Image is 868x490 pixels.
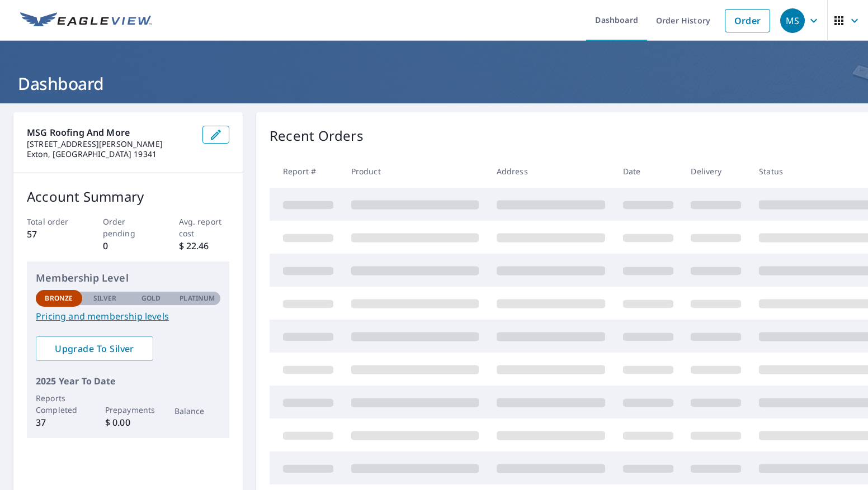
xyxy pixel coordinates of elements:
[27,149,194,159] p: Exton, [GEOGRAPHIC_DATA] 19341
[174,405,221,417] p: Balance
[103,216,154,239] p: Order pending
[105,416,152,429] p: $ 0.00
[682,155,750,188] th: Delivery
[725,9,770,32] a: Order
[27,187,229,207] p: Account Summary
[93,293,117,303] p: Silver
[103,239,154,253] p: 0
[270,126,364,146] p: Recent Orders
[141,293,161,303] p: Gold
[27,227,78,241] p: 57
[180,293,215,303] p: Platinum
[27,139,194,149] p: [STREET_ADDRESS][PERSON_NAME]
[27,126,194,139] p: MSG Roofing and More
[614,155,682,188] th: Date
[20,12,152,29] img: EV Logo
[36,310,220,323] a: Pricing and membership levels
[36,270,220,286] p: Membership Level
[342,155,488,188] th: Product
[45,342,144,355] span: Upgrade To Silver
[488,155,614,188] th: Address
[179,216,230,239] p: Avg. report cost
[27,216,78,227] p: Total order
[36,374,220,388] p: 2025 Year To Date
[36,392,82,416] p: Reports Completed
[270,155,342,188] th: Report #
[13,72,855,95] h1: Dashboard
[179,239,230,253] p: $ 22.46
[45,293,73,303] p: Bronze
[36,336,153,361] a: Upgrade To Silver
[780,8,805,33] div: MS
[36,416,82,429] p: 37
[105,404,152,416] p: Prepayments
